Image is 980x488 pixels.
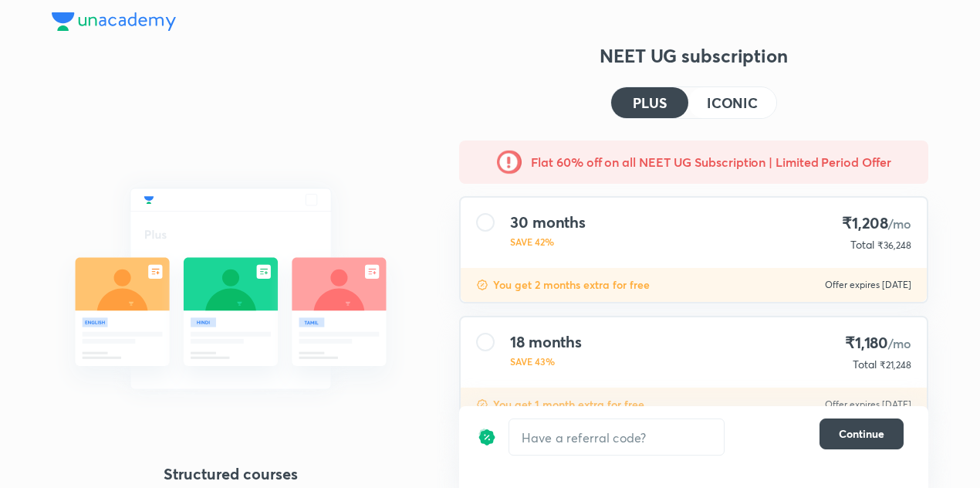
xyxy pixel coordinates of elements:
h3: NEET UG subscription [459,43,928,68]
span: /mo [888,215,911,232]
p: Offer expires [DATE] [825,279,911,291]
h5: Flat 60% off on all NEET UG Subscription | Limited Period Offer [531,153,891,171]
p: SAVE 43% [510,354,582,368]
h4: 18 months [510,333,582,351]
h4: PLUS [633,96,667,110]
span: ₹21,248 [880,359,911,371]
span: /mo [888,335,911,351]
p: Offer expires [DATE] [825,398,911,411]
h4: Structured courses [52,463,410,486]
img: discount [476,279,488,291]
p: SAVE 42% [510,235,586,249]
img: discount [478,419,496,456]
button: PLUS [611,87,688,118]
img: daily_live_classes_be8fa5af21.svg [52,154,410,423]
p: You get 2 months extra for free [493,277,650,293]
img: Company Logo [52,12,176,31]
span: Continue [839,426,884,442]
img: discount [476,398,488,411]
h4: ₹1,180 [845,333,911,354]
p: Total [853,357,877,372]
p: Total [850,237,874,252]
button: ICONIC [688,87,776,118]
p: You get 1 month extra for free [493,397,644,412]
h4: ICONIC [707,96,758,110]
input: Have a referral code? [509,419,724,456]
img: - [497,150,522,175]
h4: ₹1,208 [842,213,911,234]
span: ₹36,248 [877,239,911,251]
button: Continue [819,419,904,449]
h4: 30 months [510,213,586,232]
